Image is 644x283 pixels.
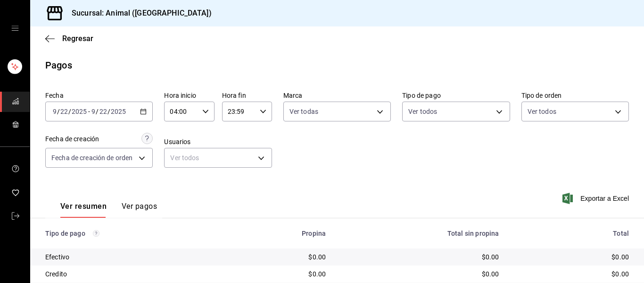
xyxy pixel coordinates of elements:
input: ---- [71,108,87,115]
div: $0.00 [341,269,499,279]
label: Marca [283,92,391,99]
svg: Los pagos realizados con Pay y otras terminales son montos brutos. [93,230,99,237]
div: navigation tabs [60,202,157,218]
span: Fecha de creación de orden [51,153,132,163]
div: $0.00 [237,252,326,262]
button: Exportar a Excel [564,193,629,204]
div: Total [514,230,629,237]
label: Tipo de pago [402,92,510,99]
span: Regresar [62,34,93,43]
button: open drawer [11,25,19,32]
span: / [57,108,60,115]
span: Ver todos [408,107,437,116]
div: $0.00 [514,252,629,262]
div: Propina [237,230,326,237]
div: Credito [45,269,222,279]
label: Hora inicio [164,92,214,99]
input: -- [52,108,57,115]
label: Hora fin [222,92,272,99]
span: / [68,108,71,115]
label: Fecha [45,92,153,99]
div: Tipo de pago [45,230,222,237]
div: Efectivo [45,252,222,262]
span: - [88,108,90,115]
button: Regresar [45,34,93,43]
div: Pagos [45,58,72,72]
span: / [96,108,99,115]
button: Ver pagos [122,202,157,218]
button: Ver resumen [60,202,107,218]
h3: Sucursal: Animal ([GEOGRAPHIC_DATA]) [64,8,212,19]
label: Usuarios [164,138,272,145]
input: -- [91,108,96,115]
label: Tipo de orden [521,92,629,99]
span: Ver todos [528,107,556,116]
input: -- [60,108,68,115]
div: $0.00 [237,269,326,279]
div: Total sin propina [341,230,499,237]
div: Fecha de creación [45,134,99,144]
input: -- [99,108,107,115]
div: Ver todos [164,148,272,168]
span: Ver todas [289,107,318,116]
span: / [107,108,110,115]
input: ---- [110,108,126,115]
div: $0.00 [514,269,629,279]
div: $0.00 [341,252,499,262]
